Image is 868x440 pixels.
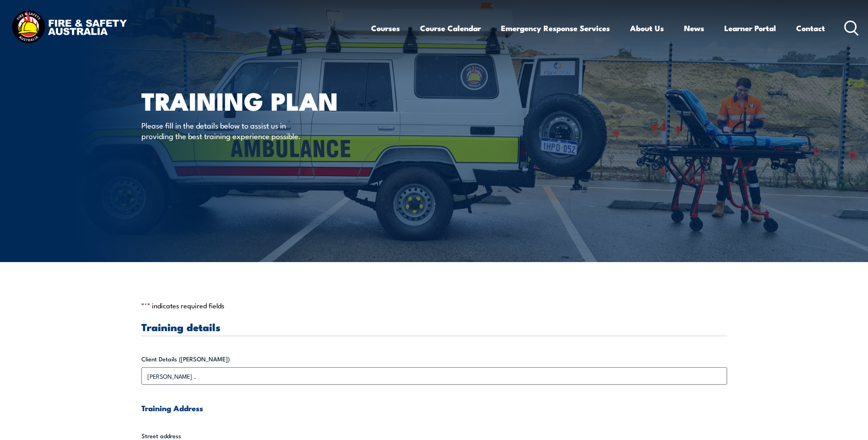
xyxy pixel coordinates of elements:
h1: Training plan [141,90,367,111]
a: About Us [630,16,664,40]
a: Emergency Response Services [501,16,610,40]
a: News [684,16,704,40]
label: Client Details ([PERSON_NAME]) [141,354,727,364]
h3: Training details [141,322,727,332]
p: Please fill in the details below to assist us in providing the best training experience possible. [141,120,308,141]
p: " " indicates required fields [141,301,727,310]
a: Learner Portal [724,16,776,40]
a: Contact [796,16,825,40]
a: Course Calendar [420,16,481,40]
a: Courses [371,16,400,40]
h4: Training Address [141,403,727,413]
